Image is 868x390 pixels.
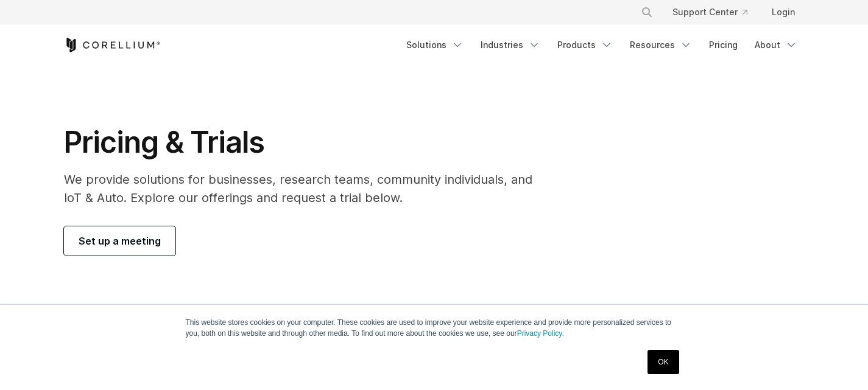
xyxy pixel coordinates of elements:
div: Navigation Menu [626,1,805,23]
a: Support Center [663,1,757,23]
p: This website stores cookies on your computer. These cookies are used to improve your website expe... [186,317,683,339]
a: About [747,34,805,56]
div: Navigation Menu [399,34,805,56]
a: Corellium Home [64,38,161,52]
h1: Pricing & Trials [64,124,549,161]
span: Set up a meeting [79,234,161,248]
a: Products [550,34,620,56]
a: Resources [623,34,699,56]
a: Pricing [702,34,745,56]
a: Solutions [399,34,471,56]
a: Set up a meeting [64,226,175,256]
a: Login [762,1,805,23]
a: OK [647,350,679,374]
a: Privacy Policy. [517,329,564,338]
a: Industries [473,34,548,56]
p: We provide solutions for businesses, research teams, community individuals, and IoT & Auto. Explo... [64,170,549,207]
button: Search [636,1,658,23]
